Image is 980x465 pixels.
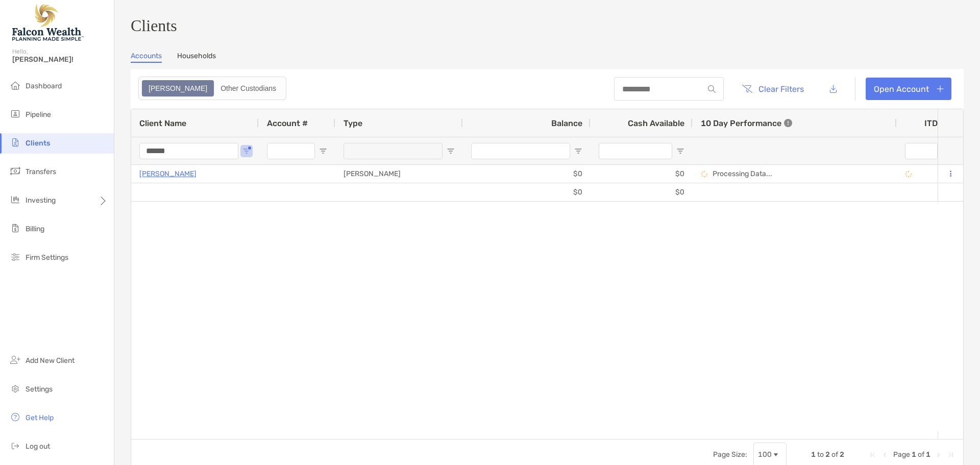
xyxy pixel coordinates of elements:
button: Clear Filters [734,78,812,100]
span: Pipeline [26,110,51,119]
img: clients icon [9,136,21,149]
div: $0 [591,165,693,183]
span: Get Help [26,413,54,422]
img: Processing Data icon [905,170,912,178]
span: 1 [926,450,930,459]
span: Clients [26,139,50,148]
div: $0 [463,165,591,183]
img: transfers icon [9,165,21,177]
button: Open Filter Menu [447,147,455,155]
span: of [831,450,838,459]
span: Billing [26,225,44,233]
a: Households [177,52,216,63]
a: [PERSON_NAME] [139,167,197,180]
span: Page [893,450,910,459]
span: to [817,450,824,459]
span: 2 [840,450,844,459]
div: First Page [869,451,877,459]
input: Balance Filter Input [471,143,570,159]
span: Client Name [139,118,186,128]
div: Page Size: [713,450,747,459]
img: get-help icon [9,411,21,423]
div: [PERSON_NAME] [335,165,463,183]
span: Balance [551,118,582,128]
div: $0 [591,183,693,201]
input: Cash Available Filter Input [599,143,672,159]
img: investing icon [9,193,21,206]
span: 1 [912,450,916,459]
div: Next Page [935,451,943,459]
div: segmented control [138,77,286,100]
span: 2 [825,450,830,459]
img: dashboard icon [9,79,21,91]
span: Account # [267,118,308,128]
img: logout icon [9,439,21,452]
span: Add New Client [26,356,75,365]
span: Investing [26,196,56,205]
div: ITD [924,118,950,128]
button: Open Filter Menu [319,147,327,155]
span: Settings [26,385,53,394]
p: Processing Data... [713,169,772,178]
button: Open Filter Menu [574,147,582,155]
span: Firm Settings [26,253,68,262]
input: Account # Filter Input [267,143,315,159]
input: Client Name Filter Input [139,143,238,159]
span: Transfers [26,167,56,176]
span: [PERSON_NAME]! [12,55,108,64]
a: Open Account [866,78,951,100]
img: Falcon Wealth Planning Logo [12,4,84,41]
span: Type [344,118,362,128]
a: Accounts [131,52,162,63]
span: Dashboard [26,82,62,90]
div: Other Custodians [215,81,282,95]
span: 1 [811,450,816,459]
span: Cash Available [628,118,684,128]
button: Open Filter Menu [242,147,251,155]
img: input icon [708,85,716,93]
div: Last Page [947,451,955,459]
h3: Clients [131,16,964,35]
div: 10 Day Performance [701,109,792,137]
div: 100 [758,450,772,459]
img: settings icon [9,382,21,395]
img: pipeline icon [9,108,21,120]
span: of [918,450,924,459]
button: Open Filter Menu [676,147,684,155]
img: billing icon [9,222,21,234]
div: Zoe [143,81,213,95]
div: Previous Page [881,451,889,459]
img: firm-settings icon [9,251,21,263]
div: $0 [463,183,591,201]
input: ITD Filter Input [905,143,938,159]
span: Log out [26,442,50,451]
img: add_new_client icon [9,354,21,366]
img: Processing Data icon [701,170,708,178]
